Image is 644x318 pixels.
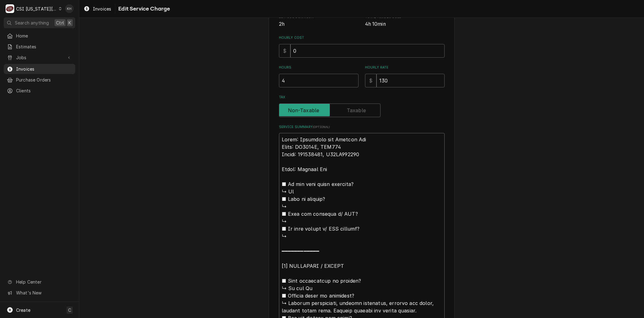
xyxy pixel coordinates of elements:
[4,64,75,74] a: Invoices
[4,17,75,28] button: Search anythingCtrlK
[6,4,14,13] div: C
[16,279,72,285] span: Help Center
[15,20,49,26] span: Search anything
[279,35,445,57] div: Hourly Cost
[365,74,376,87] div: $
[279,65,359,87] div: [object Object]
[65,4,74,13] div: KH
[279,95,445,117] div: Tax
[68,20,71,26] span: K
[365,15,445,28] div: Total Time Logged
[4,52,75,63] a: Go to Jobs
[365,21,386,27] span: 4h 10min
[279,125,445,130] label: Service Summary
[16,289,72,296] span: What's New
[279,21,285,27] span: 2h
[4,288,75,298] a: Go to What's New
[4,277,75,287] a: Go to Help Center
[4,86,75,96] a: Clients
[16,43,72,50] span: Estimates
[279,20,359,28] span: Est. Job Duration
[81,4,114,14] a: Invoices
[279,65,359,70] label: Hours
[16,54,63,61] span: Jobs
[16,66,72,72] span: Invoices
[16,33,72,39] span: Home
[65,4,74,13] div: Kyley Hunnicutt's Avatar
[16,6,57,12] div: CSI [US_STATE][GEOGRAPHIC_DATA]
[116,5,170,13] span: Edit Service Charge
[16,87,72,94] span: Clients
[365,20,445,28] span: Total Time Logged
[4,75,75,85] a: Purchase Orders
[16,77,72,83] span: Purchase Orders
[279,35,445,40] label: Hourly Cost
[279,15,359,28] div: Est. Job Duration
[93,6,111,12] span: Invoices
[279,44,290,58] div: $
[313,125,330,129] span: ( optional )
[365,65,445,87] div: [object Object]
[16,307,30,313] span: Create
[4,31,75,41] a: Home
[56,20,64,26] span: Ctrl
[6,4,14,13] div: CSI Kansas City's Avatar
[279,95,445,100] label: Tax
[4,42,75,52] a: Estimates
[68,307,71,313] span: C
[365,65,445,70] label: Hourly Rate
